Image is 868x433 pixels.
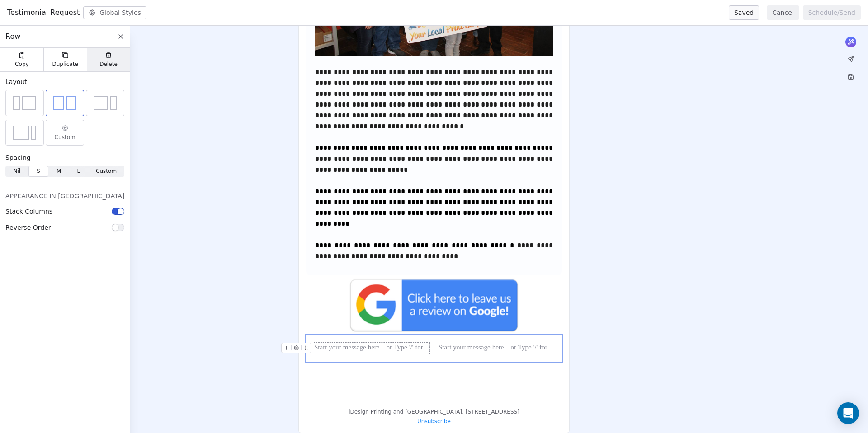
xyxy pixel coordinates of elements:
[99,61,118,68] span: Delete
[5,153,31,162] span: Spacing
[729,5,759,20] button: Saved
[767,5,799,20] button: Cancel
[837,402,859,424] div: Open Intercom Messenger
[13,167,20,175] span: Nil
[5,191,124,200] div: APPEARANCE IN [GEOGRAPHIC_DATA]
[5,77,27,86] span: Layout
[57,167,61,175] span: M
[55,134,75,141] span: Custom
[83,6,146,19] button: Global Styles
[96,167,117,175] span: Custom
[5,207,52,216] span: Stack Columns
[803,5,861,20] button: Schedule/Send
[15,61,29,68] span: Copy
[52,61,78,68] span: Duplicate
[5,31,20,42] span: Row
[77,167,80,175] span: L
[7,7,80,18] span: Testimonial Request
[5,223,51,232] span: Reverse Order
